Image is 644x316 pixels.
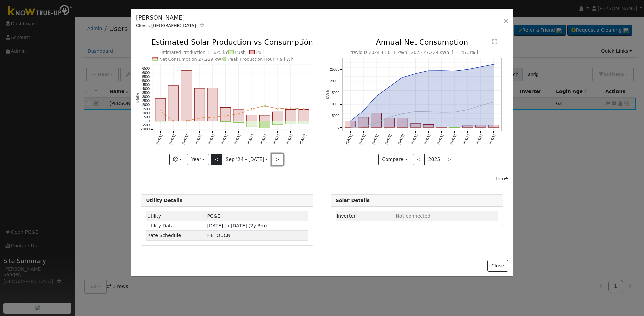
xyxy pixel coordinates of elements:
text: [DATE] [181,134,189,145]
circle: onclick="" [349,120,352,122]
rect: onclick="" [286,121,296,124]
text: 3000 [142,95,150,99]
text: [DATE] [371,134,379,145]
circle: onclick="" [264,105,266,107]
span: Clovis, [GEOGRAPHIC_DATA] [136,23,196,28]
button: > [272,154,283,165]
rect: onclick="" [233,110,244,121]
rect: onclick="" [233,121,244,123]
rect: onclick="" [345,121,355,127]
button: Year [187,154,209,165]
rect: onclick="" [397,118,408,127]
rect: onclick="" [207,88,218,121]
button: Compare [378,154,412,165]
text: [DATE] [155,134,163,145]
rect: onclick="" [410,124,421,127]
button: Close [487,260,508,272]
circle: onclick="" [388,86,391,88]
text: 1500 [142,107,150,111]
circle: onclick="" [277,108,278,110]
rect: onclick="" [247,121,257,127]
circle: onclick="" [414,72,417,75]
circle: onclick="" [349,127,352,129]
circle: onclick="" [186,121,187,122]
circle: onclick="" [225,115,226,116]
text: 500 [144,115,150,119]
circle: onclick="" [466,68,469,71]
rect: onclick="" [475,125,486,128]
text: 5000 [142,79,150,83]
circle: onclick="" [290,108,291,109]
text: Estimated Solar Production vs Consumption [151,38,313,46]
text: -500 [143,124,150,127]
rect: onclick="" [449,128,460,128]
circle: onclick="" [173,121,174,122]
span: ID: null, authorized: None [396,213,430,219]
circle: onclick="" [479,66,482,68]
text: [DATE] [208,134,215,145]
circle: onclick="" [303,109,305,110]
circle: onclick="" [212,117,213,118]
button: Sep '24 - [DATE] [222,154,272,165]
circle: onclick="" [479,104,482,107]
circle: onclick="" [440,111,443,114]
button: 2025 [424,154,444,165]
rect: onclick="" [384,118,394,128]
text: -1000 [141,128,150,131]
circle: onclick="" [401,76,404,79]
text: Annual Net Consumption [376,38,468,46]
text: [DATE] [384,134,392,145]
circle: onclick="" [388,116,391,119]
rect: onclick="" [155,99,166,121]
text: [DATE] [462,134,470,145]
text: Peak Production Hour 7.9 kWh [228,57,294,62]
rect: onclick="" [220,121,231,122]
circle: onclick="" [427,70,430,72]
text: 0 [337,126,339,129]
circle: onclick="" [492,101,495,103]
text: 6000 [142,71,150,75]
text: 10000 [330,103,339,106]
text:  [492,39,497,44]
text: 2000 [142,103,150,107]
text: [DATE] [449,134,457,145]
text: [DATE] [220,134,228,145]
circle: onclick="" [453,111,456,114]
text: [DATE] [286,134,293,145]
circle: onclick="" [160,111,161,112]
div: Info [496,175,508,182]
td: Rate Schedule [146,231,206,240]
rect: onclick="" [358,117,368,128]
rect: onclick="" [299,110,309,121]
rect: onclick="" [195,88,205,121]
circle: onclick="" [492,63,495,66]
rect: onclick="" [423,125,434,128]
button: < [211,154,222,165]
h5: [PERSON_NAME] [136,13,205,22]
text: 25000 [330,68,339,72]
circle: onclick="" [199,117,200,119]
text: 1000 [142,111,150,115]
text: [DATE] [299,134,307,145]
rect: onclick="" [462,126,473,128]
strong: Utility Details [146,198,182,203]
a: Map [199,23,205,28]
rect: onclick="" [247,115,257,121]
text: [DATE] [233,134,241,145]
circle: onclick="" [401,113,404,115]
text: [DATE] [488,134,496,145]
text: [DATE] [168,134,176,145]
text: Previous 2024 11,011 kWh [349,50,407,55]
strong: Solar Details [336,198,370,203]
text: [DATE] [260,134,267,145]
span: ID: 17013160, authorized: 06/30/25 [207,213,220,219]
rect: onclick="" [260,115,270,121]
text: [DATE] [397,134,405,145]
text: Estimated Production 11,625 kWh [159,50,233,55]
text: 20000 [330,79,339,83]
rect: onclick="" [371,113,381,128]
text: Net Consumption 27,229 kWh [159,57,224,62]
text: 2025 27,229 kWh [ +147.3% ] [411,50,478,55]
rect: onclick="" [168,86,179,121]
text: [DATE] [358,134,366,145]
